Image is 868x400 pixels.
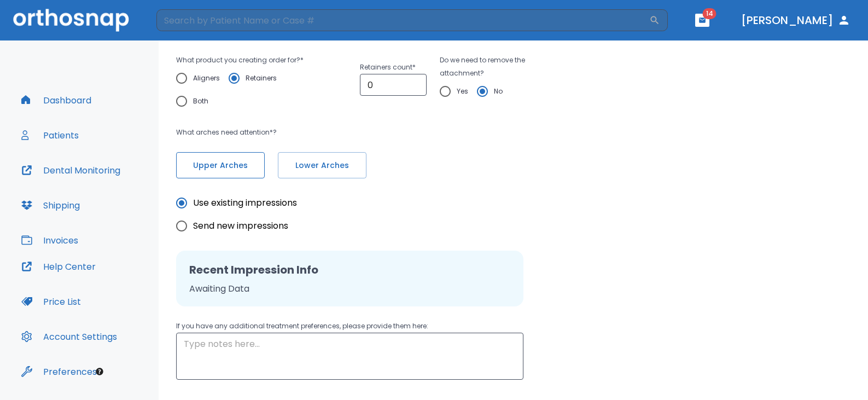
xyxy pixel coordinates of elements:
img: Orthosnap [13,9,129,31]
div: Tooltip anchor [95,367,104,376]
button: Help Center [15,253,102,280]
button: Dashboard [15,87,98,113]
span: Send new impressions [193,219,288,233]
button: Invoices [15,227,85,253]
span: Retainers [246,72,277,85]
p: What arches need attention*? [176,126,569,139]
h2: Recent Impression Info [189,262,510,278]
span: No [494,85,503,98]
button: [PERSON_NAME] [737,10,855,30]
p: Awaiting Data [189,282,510,295]
button: Price List [15,288,88,315]
p: Do we need to remove the attachment? [440,54,569,80]
button: Preferences [15,358,103,385]
span: Aligners [193,72,220,85]
button: Upper Arches [176,152,265,178]
p: Retainers count * [360,61,427,74]
button: Lower Arches [278,152,366,178]
button: Patients [15,122,85,148]
p: What product you creating order for? * [176,54,325,67]
button: Shipping [15,192,86,218]
span: 14 [703,8,716,19]
span: Upper Arches [188,160,253,171]
button: Dental Monitoring [15,157,127,183]
span: Lower Arches [289,160,355,171]
input: Search by Patient Name or Case # [156,9,649,31]
span: Use existing impressions [193,196,297,210]
span: Yes [457,85,468,98]
button: Account Settings [15,323,124,350]
span: Both [193,95,208,108]
p: If you have any additional treatment preferences, please provide them here: [176,320,523,333]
